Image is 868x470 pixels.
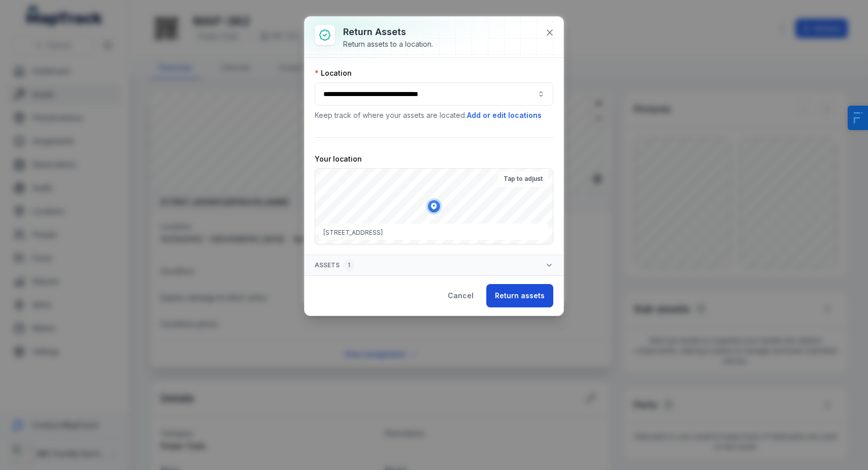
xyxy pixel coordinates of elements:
[315,68,352,78] label: Location
[343,25,433,39] h3: Return assets
[315,110,553,121] p: Keep track of where your assets are located.
[439,284,482,307] button: Cancel
[344,259,354,271] div: 1
[315,154,362,164] label: Your location
[466,110,542,121] button: Add or edit locations
[343,39,433,49] div: Return assets to a location.
[305,255,563,275] button: Assets1
[486,284,553,307] button: Return assets
[315,259,354,271] span: Assets
[323,229,383,236] span: [STREET_ADDRESS]
[315,169,553,244] canvas: Map
[504,175,543,183] strong: Tap to adjust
